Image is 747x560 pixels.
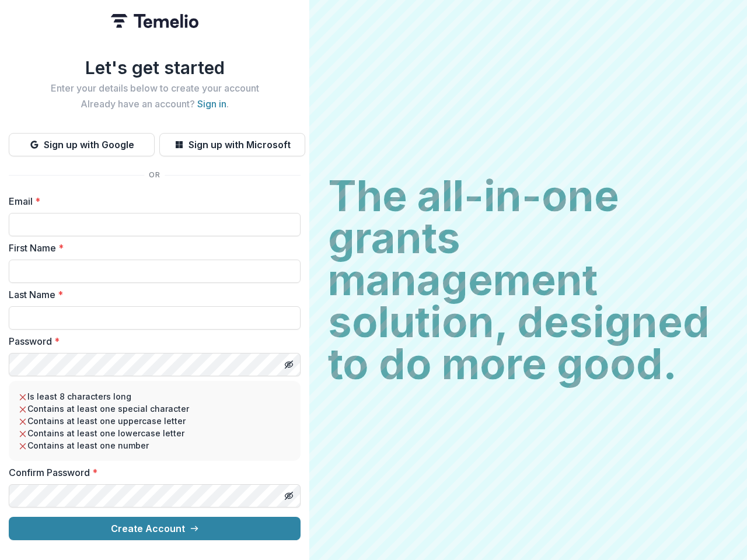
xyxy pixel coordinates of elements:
[9,334,294,348] label: Password
[280,487,298,505] button: Toggle password visibility
[9,99,301,110] h2: Already have an account? .
[9,57,301,78] h1: Let's get started
[9,133,155,156] button: Sign up with Google
[9,517,301,540] button: Create Account
[159,133,305,156] button: Sign up with Microsoft
[9,194,294,208] label: Email
[9,288,294,302] label: Last Name
[9,466,294,480] label: Confirm Password
[9,83,301,94] h2: Enter your details below to create your account
[9,241,294,255] label: First Name
[197,98,226,110] a: Sign in
[18,427,291,439] li: Contains at least one lowercase letter
[280,355,298,374] button: Toggle password visibility
[111,14,198,28] img: Temelio
[18,390,291,402] li: Is least 8 characters long
[18,402,291,415] li: Contains at least one special character
[18,439,291,452] li: Contains at least one number
[18,415,291,427] li: Contains at least one uppercase letter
